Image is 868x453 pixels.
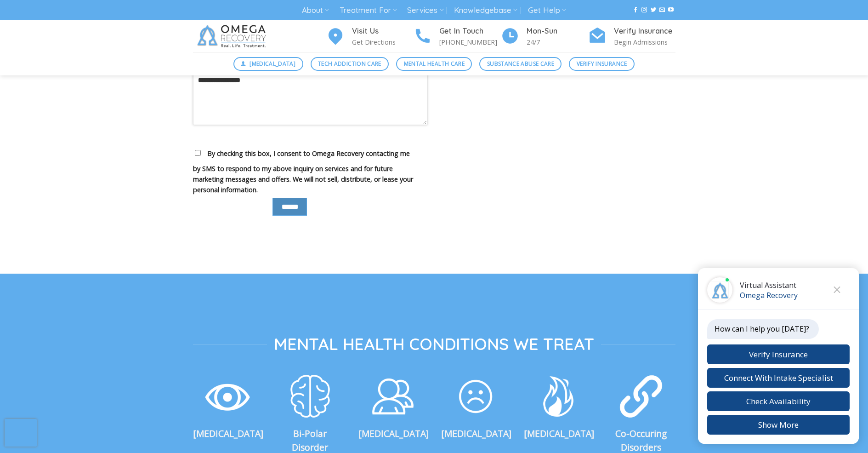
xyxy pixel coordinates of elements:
[528,2,566,19] a: Get Help
[404,59,465,68] span: Mental Health Care
[407,2,443,19] a: Services
[527,37,588,47] p: 24/7
[641,7,647,13] a: Follow on Instagram
[588,25,675,48] a: Verify Insurance Begin Admissions
[651,7,656,13] a: Follow on Twitter
[454,2,517,19] a: Knowledgebase
[193,20,273,52] img: Omega Recovery
[668,7,674,13] a: Follow on YouTube
[633,7,638,13] a: Follow on Facebook
[193,70,427,125] textarea: Your message (optional)
[340,2,397,19] a: Treatment For
[659,7,665,13] a: Send us an email
[569,57,635,71] a: Verify Insurance
[396,57,472,71] a: Mental Health Care
[193,59,427,132] label: Your message (optional)
[318,59,381,68] span: Tech Addiction Care
[193,427,263,440] strong: [MEDICAL_DATA]
[326,25,414,48] a: Visit Us Get Directions
[487,59,554,68] span: Substance Abuse Care
[524,427,594,440] strong: [MEDICAL_DATA]
[352,37,414,47] p: Get Directions
[577,59,627,68] span: Verify Insurance
[193,149,413,194] span: By checking this box, I consent to Omega Recovery contacting me by SMS to respond to my above inq...
[614,25,675,37] h4: Verify Insurance
[441,427,511,440] strong: [MEDICAL_DATA]
[527,25,588,37] h4: Mon-Sun
[439,25,501,37] h4: Get In Touch
[195,150,201,156] input: By checking this box, I consent to Omega Recovery contacting me by SMS to respond to my above inq...
[250,59,295,68] span: [MEDICAL_DATA]
[358,427,429,440] strong: [MEDICAL_DATA]
[479,57,562,71] a: Substance Abuse Care
[614,37,675,47] p: Begin Admissions
[233,57,303,71] a: [MEDICAL_DATA]
[414,25,501,48] a: Get In Touch [PHONE_NUMBER]
[302,2,329,19] a: About
[352,25,414,37] h4: Visit Us
[439,37,501,47] p: [PHONE_NUMBER]
[311,57,389,71] a: Tech Addiction Care
[274,333,594,355] span: Mental Health Conditions We Treat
